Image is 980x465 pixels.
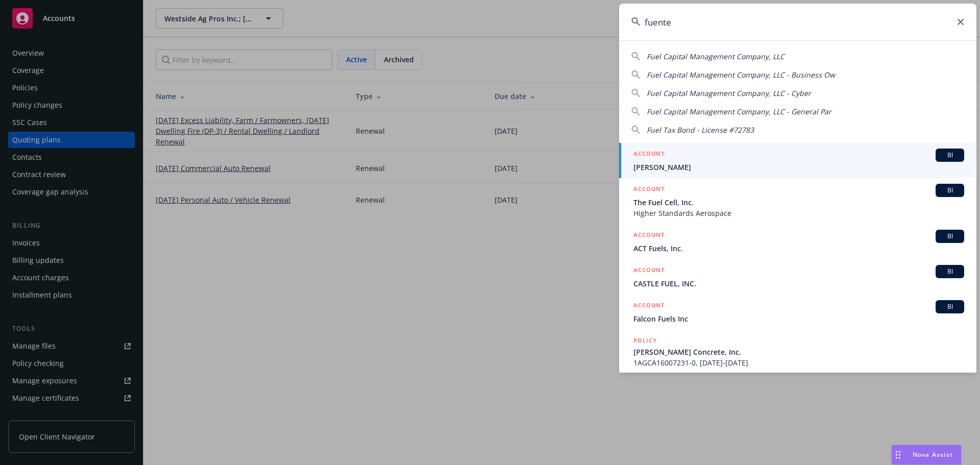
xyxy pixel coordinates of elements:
button: Nova Assist [891,445,962,465]
span: Fuel Capital Management Company, LLC - General Par [647,107,831,116]
span: BI [940,151,960,160]
span: Nova Assist [913,450,953,459]
a: POLICY[PERSON_NAME] Concrete, Inc.1AGCA16007231-0, [DATE]-[DATE] [619,330,976,374]
span: Fuel Capital Management Company, LLC [647,52,785,61]
span: The Fuel Cell, Inc. [633,197,964,208]
span: 1AGCA16007231-0, [DATE]-[DATE] [633,357,964,368]
h5: ACCOUNT [633,230,665,242]
span: Fuel Capital Management Company, LLC - Cyber [647,88,811,98]
a: ACCOUNTBIACT Fuels, Inc. [619,224,976,259]
a: ACCOUNTBIFalcon Fuels Inc [619,295,976,330]
a: ACCOUNTBI[PERSON_NAME] [619,143,976,178]
a: ACCOUNTBICASTLE FUEL, INC. [619,259,976,295]
span: BI [940,186,960,195]
h5: ACCOUNT [633,265,665,277]
span: CASTLE FUEL, INC. [633,278,964,289]
div: Drag to move [892,445,904,464]
h5: POLICY [633,335,657,346]
a: ACCOUNTBIThe Fuel Cell, Inc.Higher Standards Aerospace [619,178,976,224]
span: [PERSON_NAME] [633,162,964,173]
input: Search... [619,4,976,40]
span: BI [940,302,960,311]
span: Fuel Tax Bond - License #72783 [647,125,754,135]
span: BI [940,267,960,276]
span: BI [940,232,960,241]
span: [PERSON_NAME] Concrete, Inc. [633,347,964,357]
h5: ACCOUNT [633,184,665,196]
span: Fuel Capital Management Company, LLC - Business Ow [647,70,835,80]
span: Higher Standards Aerospace [633,208,964,218]
h5: ACCOUNT [633,300,665,312]
span: ACT Fuels, Inc. [633,243,964,254]
h5: ACCOUNT [633,149,665,161]
span: Falcon Fuels Inc [633,313,964,324]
